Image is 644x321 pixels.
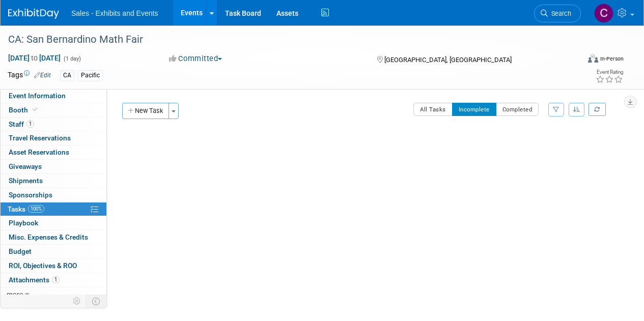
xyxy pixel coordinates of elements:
span: Attachments [9,276,60,284]
span: Asset Reservations [9,148,69,156]
span: (1 day) [63,55,81,62]
span: Budget [9,247,32,255]
div: Event Rating [596,70,623,75]
div: Event Format [534,53,624,68]
span: Tasks [8,205,44,213]
span: Playbook [9,219,38,227]
td: Personalize Event Tab Strip [68,295,86,308]
span: Giveaways [9,162,42,170]
a: Refresh [589,103,606,116]
div: In-Person [600,55,624,63]
a: Budget [1,245,106,258]
a: Asset Reservations [1,145,106,159]
a: Sponsorships [1,188,106,202]
span: more [7,290,23,298]
span: 100% [28,205,44,213]
img: Christine Lurz [594,4,613,23]
a: Attachments1 [1,273,106,287]
a: Event Information [1,89,106,103]
span: Travel Reservations [9,134,71,142]
div: CA: San Bernardino Math Fair [5,31,571,49]
a: Staff1 [1,118,106,131]
a: Booth [1,103,106,117]
a: ROI, Objectives & ROO [1,259,106,273]
button: New Task [122,103,169,119]
button: All Tasks [413,103,453,116]
span: [DATE] [DATE] [8,53,61,63]
a: Playbook [1,216,106,230]
a: Giveaways [1,160,106,173]
a: Travel Reservations [1,131,106,145]
a: Edit [34,72,51,79]
a: Tasks100% [1,202,106,216]
div: CA [60,70,74,81]
span: [GEOGRAPHIC_DATA], [GEOGRAPHIC_DATA] [384,56,512,64]
div: Pacific [78,70,103,81]
span: Shipments [9,177,43,185]
img: ExhibitDay [8,9,59,19]
span: 1 [52,276,60,283]
td: Toggle Event Tabs [86,295,107,308]
a: more [1,287,106,301]
img: Format-Inperson.png [588,54,598,63]
button: Completed [496,103,539,116]
button: Committed [165,53,226,64]
span: Event Information [9,92,66,100]
span: 1 [26,120,34,128]
span: Sales - Exhibits and Events [71,9,158,17]
span: Sponsorships [9,191,52,199]
span: Search [548,10,571,17]
button: Incomplete [452,103,496,116]
span: ROI, Objectives & ROO [9,261,77,270]
a: Search [534,5,581,22]
span: Misc. Expenses & Credits [9,233,88,241]
span: to [30,54,39,62]
i: Booth reservation complete [33,107,38,112]
span: Booth [9,106,40,114]
a: Misc. Expenses & Credits [1,230,106,244]
td: Tags [8,70,51,81]
span: Staff [9,120,34,128]
a: Shipments [1,174,106,188]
